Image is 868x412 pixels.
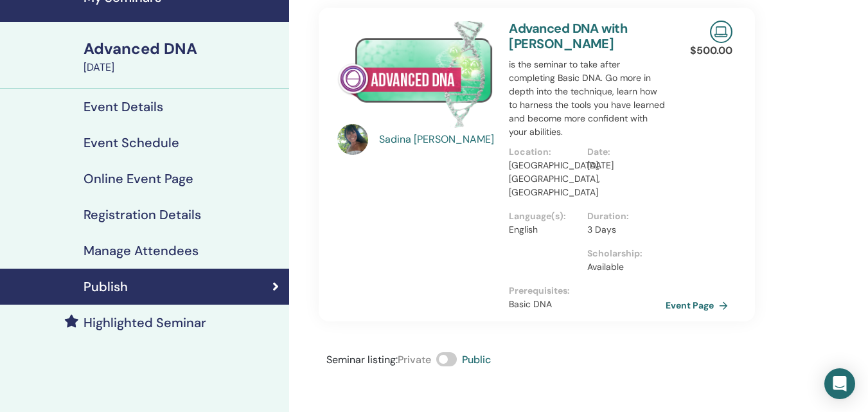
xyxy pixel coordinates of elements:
span: Public [462,353,491,366]
a: Sadina [PERSON_NAME] [379,132,496,147]
h4: Event Details [84,99,163,114]
p: Prerequisites : [509,284,665,298]
p: Location : [509,145,580,159]
a: Advanced DNA with [PERSON_NAME] [509,20,627,52]
img: Live Online Seminar [710,21,732,43]
a: Event Page [666,296,733,315]
img: default.jpg [337,124,368,155]
h4: Publish [84,279,128,294]
span: Private [398,353,431,366]
p: Duration : [587,210,658,223]
p: Date : [587,145,658,159]
p: is the seminar to take after completing Basic DNA. Go more in depth into the technique, learn how... [509,58,665,139]
p: Basic DNA [509,298,665,311]
p: [GEOGRAPHIC_DATA], [GEOGRAPHIC_DATA], [GEOGRAPHIC_DATA] [509,159,580,199]
p: Scholarship : [587,247,658,260]
img: Advanced DNA [337,21,493,128]
h4: Registration Details [84,207,201,222]
div: [DATE] [84,60,281,75]
p: Language(s) : [509,210,580,223]
p: English [509,223,580,237]
div: Advanced DNA [84,38,281,60]
h4: Highlighted Seminar [84,315,206,330]
div: Open Intercom Messenger [824,368,855,399]
h4: Event Schedule [84,135,179,150]
a: Advanced DNA[DATE] [76,38,289,75]
h4: Manage Attendees [84,243,199,258]
p: [DATE] [587,159,658,172]
h4: Online Event Page [84,171,193,186]
p: 3 Days [587,223,658,237]
span: Seminar listing : [326,353,398,366]
p: Available [587,260,658,274]
p: $ 500.00 [690,43,732,58]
